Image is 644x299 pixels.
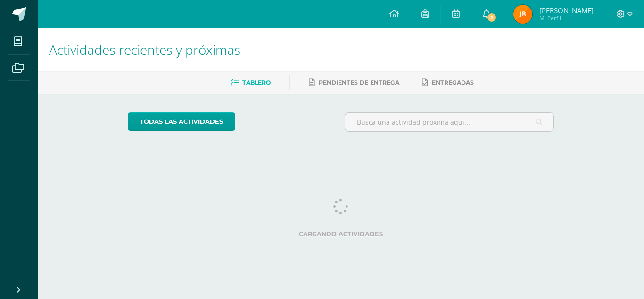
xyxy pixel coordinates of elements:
span: Pendientes de entrega [319,79,399,86]
a: Entregadas [422,75,474,90]
a: todas las Actividades [128,112,235,131]
span: Entregadas [432,79,474,86]
span: Actividades recientes y próximas [49,41,240,59]
label: Cargando actividades [128,231,554,238]
img: 0bd5afa1ddba2470a591d0eee076f7d5.png [513,5,532,24]
input: Busca una actividad próxima aquí... [345,113,554,131]
span: Mi Perfil [539,14,594,22]
span: Tablero [242,79,271,86]
span: 2 [487,12,497,23]
span: [PERSON_NAME] [539,6,594,15]
a: Tablero [231,75,271,90]
a: Pendientes de entrega [309,75,399,90]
